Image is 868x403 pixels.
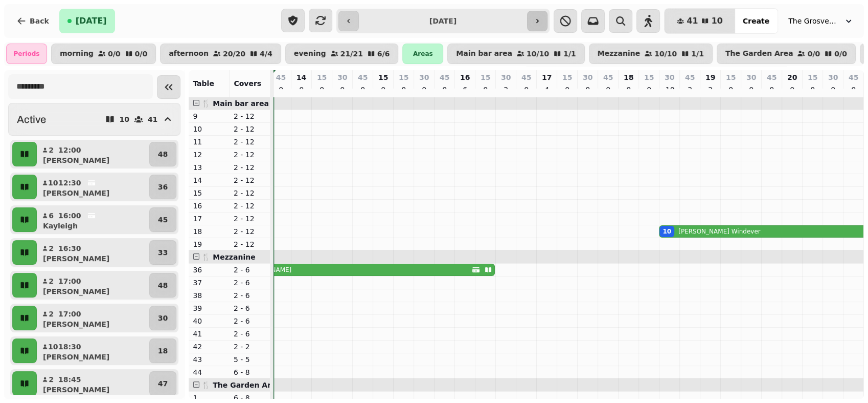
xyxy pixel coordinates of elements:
p: 13 [193,162,225,173]
p: 45 [521,72,531,82]
p: 0 [379,84,387,95]
button: Mezzanine10/101/1 [589,44,713,64]
p: 43 [193,354,225,365]
p: 6 / 6 [377,50,390,57]
p: 10 [48,178,54,188]
p: 2 [501,84,510,95]
p: 1 / 1 [691,50,704,57]
button: 45 [149,207,176,232]
p: 10 [665,84,673,95]
button: 48 [149,142,176,166]
span: 10 [711,17,722,25]
p: 45 [358,72,368,82]
p: 6 [461,84,469,95]
p: 10 [119,116,129,123]
p: 15 [399,72,408,82]
p: 47 [158,378,168,389]
p: 1 / 1 [563,50,576,57]
p: 2 - 12 [234,162,266,173]
p: 2 [48,309,54,319]
div: Areas [402,44,443,64]
p: 0 [645,84,653,95]
span: Back [30,17,49,25]
p: 41 [193,329,225,339]
p: 44 [193,367,225,377]
p: [PERSON_NAME] [43,352,109,362]
p: 36 [158,182,168,192]
button: 48 [149,273,176,298]
p: 15 [808,72,817,82]
p: 0 [338,84,346,95]
button: 4110 [665,9,735,33]
button: 1018:30[PERSON_NAME] [39,338,147,363]
button: Active1041 [8,103,180,136]
p: 2 - 12 [234,137,266,147]
p: 30 [583,72,592,82]
h2: Active [17,112,46,126]
p: 0 [481,84,489,95]
p: 0 [747,84,755,95]
p: 0 [277,84,285,95]
span: Table [193,79,214,88]
p: 45 [158,215,168,225]
span: Covers [234,79,261,88]
p: evening [294,50,326,58]
p: 2 - 12 [234,239,266,249]
p: 16 [193,201,225,211]
button: morning0/00/0 [51,44,156,64]
p: 18:45 [58,374,81,385]
p: The Garden Area [725,50,793,58]
button: 36 [149,175,176,199]
p: 21 / 21 [340,50,363,57]
p: 0 [420,84,428,95]
p: 2 - 12 [234,201,266,211]
p: 18 [193,226,225,237]
p: 12:00 [58,145,81,155]
p: 2 - 12 [234,111,266,121]
p: 16:00 [58,210,81,221]
p: 15 [481,72,490,82]
p: 2 - 12 [234,214,266,224]
p: 15 [317,72,327,82]
p: [PERSON_NAME] [43,319,109,329]
p: 0 [624,84,632,95]
p: 12 [193,150,225,160]
p: 1 [193,393,225,403]
p: 0 [829,84,837,95]
p: 0 [358,84,367,95]
p: 18 [158,346,168,356]
button: [DATE] [59,9,115,33]
p: 18:30 [58,342,81,352]
p: 30 [501,72,511,82]
p: 2 - 6 [234,290,266,301]
p: 0 / 0 [834,50,847,57]
p: 30 [337,72,347,82]
p: 30 [828,72,838,82]
p: 30 [665,72,674,82]
p: 45 [849,72,858,82]
p: 2 - 6 [234,278,266,288]
p: 16 [460,72,470,82]
p: 16:30 [58,243,81,253]
p: 19 [193,239,225,249]
span: [DATE] [76,17,107,25]
p: 2 [48,243,54,253]
p: 0 [317,84,326,95]
p: Kayleigh [43,221,78,231]
p: 2 - 6 [234,329,266,339]
p: 0 [849,84,857,95]
p: 37 [193,278,225,288]
p: [PERSON_NAME] [43,188,109,198]
p: afternoon [169,50,209,58]
button: 217:00[PERSON_NAME] [39,273,147,298]
p: 39 [193,303,225,313]
p: [PERSON_NAME] Windever [678,227,760,236]
p: 0 [522,84,530,95]
p: 30 [746,72,756,82]
p: 0 [604,84,612,95]
p: 14 [193,175,225,185]
p: 6 - 8 [234,393,266,403]
p: 2 - 12 [234,175,266,185]
p: [PERSON_NAME] [43,253,109,264]
p: 12:30 [58,178,81,188]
